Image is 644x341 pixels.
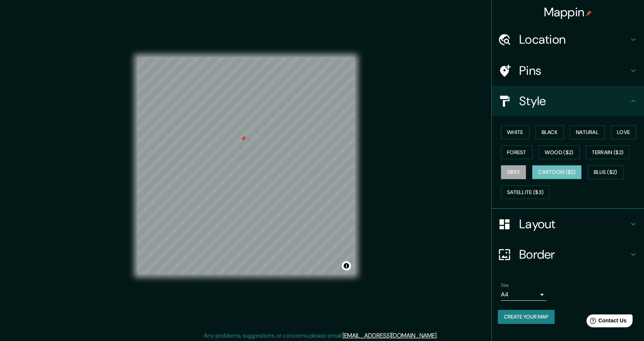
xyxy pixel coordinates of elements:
h4: Style [519,93,629,109]
button: Satellite ($3) [501,185,550,199]
div: . [439,331,440,340]
h4: Mappin [544,5,592,20]
div: Border [492,239,644,270]
button: Create your map [498,310,555,324]
div: . [438,331,439,340]
button: Terrain ($2) [586,145,630,159]
button: Forest [501,145,532,159]
button: Blue ($2) [588,165,623,179]
button: White [501,125,529,139]
label: Size [501,282,509,289]
button: Wood ($2) [539,145,580,159]
a: [EMAIL_ADDRESS][DOMAIN_NAME] [343,332,437,339]
img: pin-icon.png [586,10,592,16]
button: Love [611,125,636,139]
h4: Border [519,247,629,262]
div: Pins [492,55,644,86]
button: Toggle attribution [342,261,351,270]
h4: Layout [519,216,629,232]
div: Style [492,86,644,116]
div: Layout [492,209,644,239]
button: Cartoon ($2) [532,165,582,179]
p: Any problems, suggestions, or concerns please email . [204,331,438,340]
iframe: Help widget launcher [576,311,636,333]
button: Natural [570,125,605,139]
button: Black [536,125,564,139]
h4: Pins [519,63,629,78]
button: Grey [501,165,526,179]
canvas: Map [137,57,355,274]
h4: Location [519,32,629,47]
div: A4 [501,289,547,301]
div: Location [492,24,644,55]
